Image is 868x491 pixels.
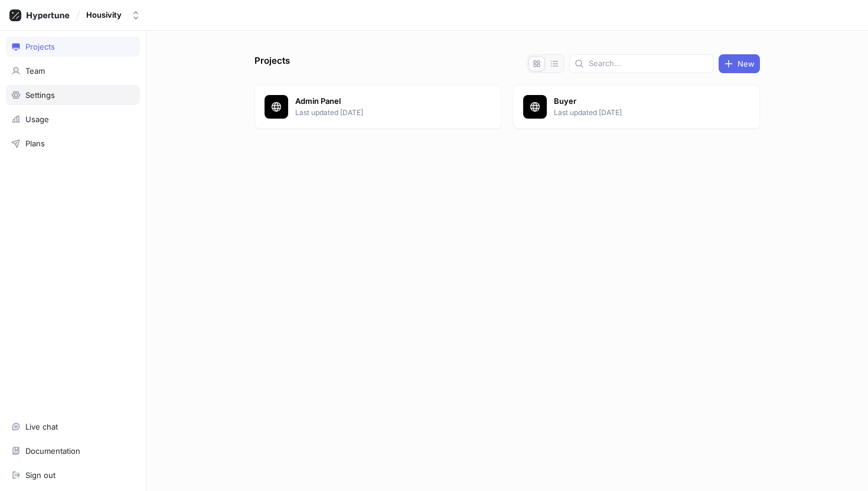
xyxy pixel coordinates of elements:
span: New [738,60,755,67]
a: Settings [6,85,140,105]
div: Team [25,66,45,76]
input: Search... [589,58,709,70]
div: Projects [25,42,55,51]
p: Buyer [554,96,725,107]
div: Live chat [25,422,58,431]
p: Admin Panel [295,96,466,107]
a: Usage [6,109,140,129]
p: Projects [254,54,290,73]
button: New [719,54,760,73]
div: Sign out [25,470,56,480]
a: Documentation [6,441,140,461]
a: Team [6,61,140,81]
div: Plans [25,139,45,148]
p: Last updated [DATE] [295,107,466,118]
div: Documentation [25,446,80,456]
a: Plans [6,133,140,153]
a: Projects [6,37,140,57]
div: Settings [25,90,55,100]
div: Usage [25,114,49,124]
div: Housivity [86,10,122,20]
button: Housivity [81,5,145,25]
p: Last updated [DATE] [554,107,725,118]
